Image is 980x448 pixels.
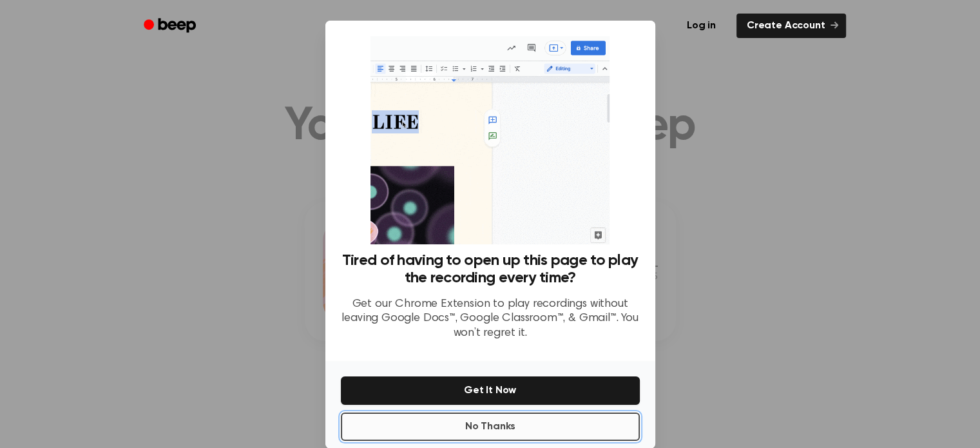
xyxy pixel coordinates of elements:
[674,11,729,41] a: Log in
[341,376,640,405] button: Get It Now
[736,14,846,38] a: Create Account
[341,413,640,441] button: No Thanks
[341,297,640,341] p: Get our Chrome Extension to play recordings without leaving Google Docs™, Google Classroom™, & Gm...
[370,36,610,244] img: Beep extension in action
[341,252,640,287] h3: Tired of having to open up this page to play the recording every time?
[135,14,207,39] a: Beep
